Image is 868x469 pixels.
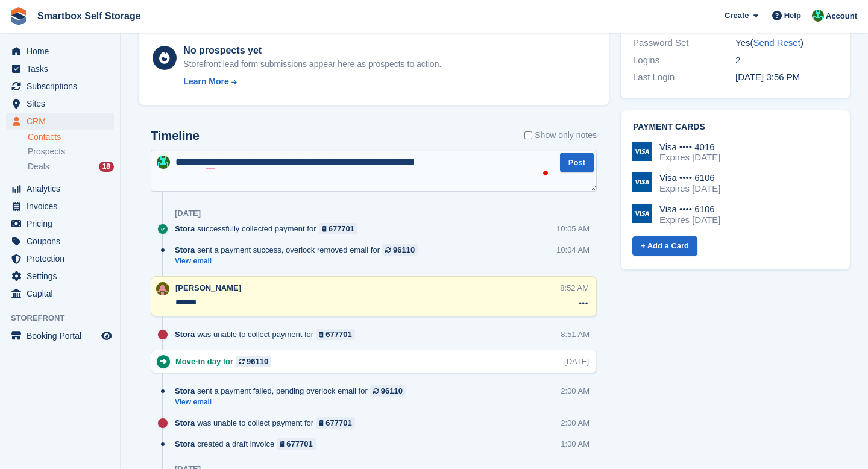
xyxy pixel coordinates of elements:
span: Storefront [11,312,120,324]
div: successfully collected payment for [175,223,363,234]
span: Stora [175,385,195,397]
a: menu [6,233,114,250]
div: 8:52 AM [560,282,589,294]
div: 10:04 AM [556,244,590,256]
img: Visa Logo [632,172,652,192]
a: menu [6,327,114,344]
div: 677701 [286,438,312,450]
div: Logins [633,54,735,68]
img: Elinor Shepherd [157,156,170,169]
div: 2:00 AM [561,417,590,429]
span: Analytics [27,180,99,197]
span: Stora [175,329,195,340]
a: menu [6,60,114,77]
a: Learn More [183,75,441,88]
span: Help [784,10,801,22]
div: [DATE] [175,209,201,218]
div: No prospects yet [183,43,441,58]
span: Stora [175,417,195,429]
a: menu [6,268,114,285]
span: CRM [27,113,99,130]
span: Create [725,10,749,22]
div: 96110 [393,244,415,256]
span: Home [27,43,99,60]
span: Settings [27,268,99,285]
div: Expires [DATE] [659,152,720,163]
div: Visa •••• 6106 [659,172,720,183]
a: Contacts [28,131,114,143]
a: 677701 [319,223,358,234]
div: 2 [735,54,838,68]
div: Expires [DATE] [659,215,720,225]
span: Deals [28,161,49,172]
div: 18 [99,162,114,172]
div: Visa •••• 4016 [659,142,720,153]
a: 677701 [316,417,355,429]
div: was unable to collect payment for [175,329,361,340]
a: 96110 [382,244,418,256]
a: menu [6,78,114,95]
div: [DATE] [564,356,589,367]
a: menu [6,113,114,130]
span: ( ) [750,37,803,48]
a: + Add a Card [632,236,697,256]
span: Prospects [28,146,65,157]
span: Invoices [27,198,99,215]
button: Post [560,153,594,172]
div: 8:51 AM [561,329,590,340]
div: Expires [DATE] [659,183,720,194]
div: sent a payment success, overlock removed email for [175,244,424,256]
a: View email [175,397,412,408]
a: 677701 [316,329,355,340]
a: menu [6,198,114,215]
div: 1:00 AM [561,438,590,450]
a: 96110 [370,385,406,397]
a: 96110 [236,356,271,367]
span: Stora [175,244,195,256]
a: menu [6,285,114,302]
a: 677701 [277,438,316,450]
span: Protection [27,250,99,267]
div: Yes [735,36,838,50]
div: 2:00 AM [561,385,590,397]
h2: Payment cards [633,122,838,132]
span: Pricing [27,215,99,232]
div: Learn More [183,75,228,88]
div: Move-in day for [175,356,277,367]
span: Account [826,10,857,22]
label: Show only notes [524,129,597,142]
div: 677701 [325,329,351,340]
img: Elinor Shepherd [812,10,824,22]
a: Send Reset [753,37,800,48]
span: Stora [175,438,195,450]
div: 677701 [325,417,351,429]
a: menu [6,250,114,267]
h2: Timeline [151,129,200,143]
a: menu [6,215,114,232]
span: Subscriptions [27,78,99,95]
div: 96110 [381,385,403,397]
a: View email [175,256,424,266]
span: Booking Portal [27,327,99,344]
div: 677701 [329,223,354,234]
a: menu [6,43,114,60]
a: menu [6,95,114,112]
input: Show only notes [524,129,532,142]
a: Smartbox Self Storage [33,6,146,26]
div: Password Set [633,36,735,50]
span: [PERSON_NAME] [175,283,241,292]
div: was unable to collect payment for [175,417,361,429]
a: Prospects [28,145,114,158]
div: created a draft invoice [175,438,322,450]
a: menu [6,180,114,197]
img: Alex Selenitsas [156,282,169,295]
span: Stora [175,223,195,234]
div: sent a payment failed, pending overlock email for [175,385,412,397]
div: Last Login [633,71,735,84]
img: Visa Logo [632,204,652,223]
textarea: To enrich screen reader interactions, please activate Accessibility in Grammarly extension settings [151,150,597,192]
div: Storefront lead form submissions appear here as prospects to action. [183,58,441,71]
div: 10:05 AM [556,223,590,234]
span: Coupons [27,233,99,250]
img: stora-icon-8386f47178a22dfd0bd8f6a31ec36ba5ce8667c1dd55bd0f319d3a0aa187defe.svg [10,7,28,25]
